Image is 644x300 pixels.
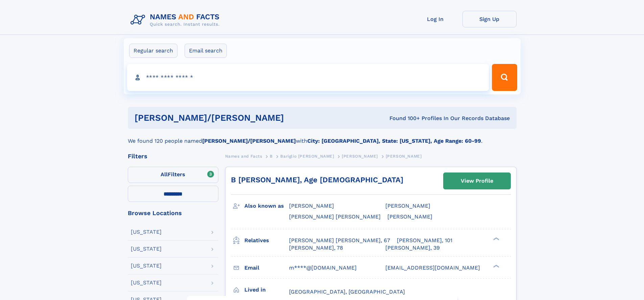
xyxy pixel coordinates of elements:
h1: [PERSON_NAME]/[PERSON_NAME] [135,114,337,122]
span: Bariglio [PERSON_NAME] [280,154,334,159]
div: Filters [128,153,218,159]
h3: Also known as [244,200,289,212]
h3: Lived in [244,284,289,296]
a: Sign Up [462,11,517,27]
span: B [270,154,273,159]
div: View Profile [461,173,493,189]
div: [US_STATE] [131,229,162,235]
a: [PERSON_NAME] [PERSON_NAME], 67 [289,237,390,244]
a: [PERSON_NAME], 101 [397,237,452,244]
label: Filters [128,167,218,183]
button: Search Button [492,64,517,91]
div: ❯ [492,264,500,268]
span: [PERSON_NAME] [289,203,334,209]
a: B [PERSON_NAME], Age [DEMOGRAPHIC_DATA] [231,176,403,184]
div: Browse Locations [128,210,218,216]
img: Logo Names and Facts [128,11,225,29]
div: [US_STATE] [131,280,162,285]
h3: Relatives [244,235,289,246]
b: City: [GEOGRAPHIC_DATA], State: [US_STATE], Age Range: 60-99 [307,138,481,144]
a: B [270,152,273,160]
div: [US_STATE] [131,246,162,252]
a: [PERSON_NAME], 78 [289,244,343,252]
span: [PERSON_NAME] [385,203,430,209]
label: Regular search [129,44,177,58]
a: [PERSON_NAME] [342,152,378,160]
span: [EMAIL_ADDRESS][DOMAIN_NAME] [385,264,480,271]
h3: Email [244,262,289,274]
span: [PERSON_NAME] [387,213,432,220]
input: search input [127,64,489,91]
span: [PERSON_NAME] [342,154,378,159]
div: Found 100+ Profiles In Our Records Database [337,115,510,122]
b: [PERSON_NAME]/[PERSON_NAME] [202,138,296,144]
div: ❯ [492,236,500,241]
label: Email search [185,44,227,58]
a: Bariglio [PERSON_NAME] [280,152,334,160]
a: Names and Facts [225,152,262,160]
span: [GEOGRAPHIC_DATA], [GEOGRAPHIC_DATA] [289,289,405,295]
span: [PERSON_NAME] [PERSON_NAME] [289,213,381,220]
a: View Profile [444,173,510,189]
div: We found 120 people named with . [128,129,517,145]
span: [PERSON_NAME] [386,154,422,159]
div: [US_STATE] [131,263,162,269]
a: [PERSON_NAME], 39 [385,244,440,252]
a: Log In [408,11,462,27]
span: All [161,171,168,178]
